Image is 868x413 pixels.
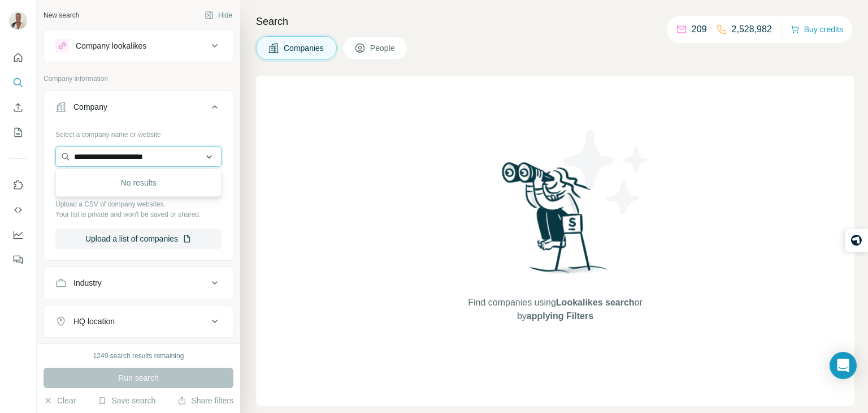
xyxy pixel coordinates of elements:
[55,199,222,209] p: Upload a CSV of company websites.
[9,48,27,68] button: Quick start
[55,229,222,249] button: Upload a list of companies
[197,7,240,24] button: Hide
[556,298,635,307] span: Lookalikes search
[55,125,222,140] div: Select a company name or website
[284,42,325,54] span: Companies
[9,97,27,118] button: Enrich CSV
[370,42,396,54] span: People
[465,296,645,323] span: Find companies using or by
[9,175,27,195] button: Use Surfe on LinkedIn
[732,23,772,36] p: 2,528,982
[9,72,27,93] button: Search
[73,101,107,113] div: Company
[177,395,233,406] button: Share filters
[9,249,27,270] button: Feedback
[44,308,233,335] button: HQ location
[497,159,614,285] img: Surfe Illustration - Woman searching with binoculars
[527,311,593,321] span: applying Filters
[830,352,857,379] div: Open Intercom Messenger
[44,74,233,84] p: Company information
[256,14,854,29] h4: Search
[692,23,707,36] p: 209
[76,40,146,51] div: Company lookalikes
[93,351,184,361] div: 1249 search results remaining
[791,21,843,37] button: Buy credits
[73,277,102,289] div: Industry
[44,395,76,406] button: Clear
[9,122,27,143] button: My lists
[55,209,222,220] p: Your list is private and won't be saved or shared.
[44,269,233,296] button: Industry
[58,171,219,194] div: No results
[44,32,233,59] button: Company lookalikes
[9,11,27,29] img: Avatar
[98,395,155,406] button: Save search
[9,200,27,220] button: Use Surfe API
[9,225,27,245] button: Dashboard
[44,93,233,125] button: Company
[44,10,79,20] div: New search
[73,316,115,327] div: HQ location
[555,121,657,223] img: Surfe Illustration - Stars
